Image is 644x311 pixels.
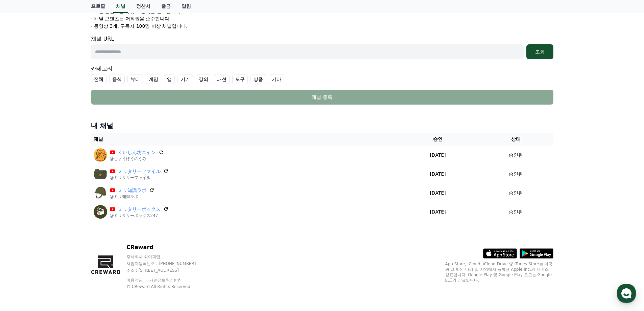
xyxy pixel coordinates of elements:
a: ミリタリーファイル [118,168,161,175]
label: 상품 [251,74,266,84]
b: 채널톡 [58,135,69,139]
img: ミリタリーファイル [94,167,107,181]
div: CReward [25,72,124,78]
div: 안녕하세요 크리워드입니다. [25,78,110,85]
label: 강의 [196,74,211,84]
a: 개인정보처리방침 [149,278,182,283]
label: 음식 [109,74,125,84]
a: 설정 [87,215,130,231]
h4: 내 채널 [91,121,553,130]
a: くいしん坊ニャン [118,149,156,156]
p: [DATE] [400,152,476,159]
p: 승인됨 [509,208,523,216]
span: 설정 [104,225,113,230]
label: 게임 [146,74,161,84]
a: 채널톡이용중 [51,135,80,140]
label: 패션 [214,74,230,84]
p: @ミリ知識ラボ [110,194,154,199]
label: 기타 [269,74,284,84]
p: - 채널 콘텐츠는 저작권을 준수합니다. [91,15,171,22]
label: 뷰티 [127,74,143,84]
a: 대화 [45,215,87,231]
div: 카테고리 [91,65,553,84]
a: ミリ知識ラボ [118,187,146,194]
span: 문의하기 [52,104,72,111]
p: [DATE] [400,171,476,178]
img: くいしん坊ニャン [94,148,107,162]
h1: CReward [8,51,48,62]
span: 이용중 [58,135,80,139]
button: 채널 등록 [91,90,553,105]
label: 도구 [232,74,248,84]
span: 운영시간 보기 [89,54,116,61]
label: 전체 [91,74,106,84]
a: ミリタリーボックス [118,206,161,213]
p: 주식회사 와이피랩 [126,254,209,260]
p: @ミリタリーファイル [110,175,169,180]
p: 승인됨 [509,152,523,159]
p: [DATE] [400,208,476,216]
p: CReward [126,243,209,251]
div: 채널 등록 [104,94,540,101]
div: 조회 [529,48,551,55]
img: ミリタリーボックス [94,205,107,219]
span: 홈 [21,225,25,230]
p: - 동영상 3개, 구독자 100명 이상 채널입니다. [91,23,188,29]
div: 문의사항을 남겨주세요 :) [25,85,110,91]
p: @ミリタリーボックス247 [110,213,169,218]
p: [DATE] [400,190,476,197]
th: 승인 [397,133,479,146]
div: 채널 URL [91,35,553,59]
label: 기기 [177,74,193,84]
p: App Store, iCloud, iCloud Drive 및 iTunes Store는 미국과 그 밖의 나라 및 지역에서 등록된 Apple Inc.의 서비스 상표입니다. Goo... [445,261,553,283]
button: 조회 [526,44,553,59]
a: 문의하기 [9,99,122,116]
p: 사업자등록번호 : [PHONE_NUMBER] [126,261,209,266]
th: 상태 [479,133,553,146]
p: 승인됨 [509,171,523,178]
p: 승인됨 [509,190,523,197]
a: CReward안녕하세요 크리워드입니다.문의사항을 남겨주세요 :) [8,69,124,95]
button: 운영시간 보기 [86,53,124,62]
span: 대화 [62,225,70,230]
label: 앱 [164,74,175,84]
th: 채널 [91,133,397,146]
a: 이용약관 [126,278,148,283]
img: ミリ知識ラボ [94,186,107,200]
p: © CReward All Rights Reserved. [126,284,209,289]
p: 주소 : [STREET_ADDRESS] [126,268,209,273]
span: 내일 오전 8:30부터 운영해요 [43,118,97,124]
p: @じょうほうのうみ [110,156,164,161]
a: 홈 [2,215,45,231]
